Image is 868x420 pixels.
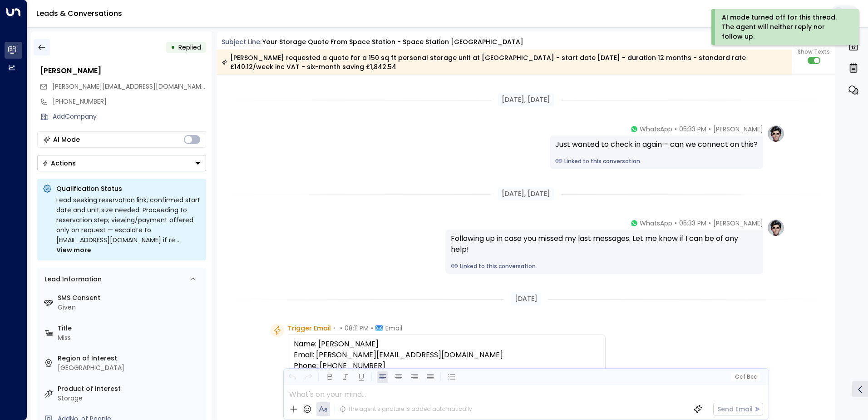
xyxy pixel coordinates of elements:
a: Leads & Conversations [36,8,122,19]
button: Undo [286,371,298,383]
span: 05:33 PM [679,125,706,134]
div: [PHONE_NUMBER] [53,97,206,106]
button: Redo [302,371,314,383]
span: • [709,219,711,228]
div: [DATE], [DATE] [498,93,554,106]
div: [GEOGRAPHIC_DATA] [58,363,202,373]
div: [DATE], [DATE] [498,187,554,200]
span: | [744,374,745,380]
span: Trigger Email [288,324,331,333]
div: Your storage quote from Space Station - Space Station [GEOGRAPHIC_DATA] [262,37,523,47]
div: Given [58,303,202,312]
label: Region of Interest [58,354,202,363]
span: WhatsApp [640,219,672,228]
img: profile-logo.png [767,219,785,237]
label: Title [58,324,202,333]
div: AI Mode [53,135,80,144]
button: Cc|Bcc [731,373,760,381]
div: Just wanted to check in again— can we connect on this? [555,139,758,150]
div: Button group with a nested menu [37,155,206,171]
p: Qualification Status [56,184,201,193]
span: • [675,219,677,228]
div: • [171,39,175,55]
label: SMS Consent [58,293,202,303]
button: Actions [37,155,206,171]
img: profile-logo.png [767,125,785,143]
span: • [371,324,373,333]
span: WhatsApp [640,125,672,134]
span: [PERSON_NAME][EMAIL_ADDRESS][DOMAIN_NAME] [52,82,207,91]
span: [PERSON_NAME] [713,125,763,134]
a: Linked to this conversation [451,262,758,270]
a: Linked to this conversation [555,157,758,165]
div: Actions [42,159,76,167]
div: Miss [58,333,202,343]
span: Cc Bcc [735,374,756,380]
div: AI mode turned off for this thread. The agent will neither reply nor follow up. [722,13,847,41]
span: Email [385,324,402,333]
div: AddCompany [53,112,206,121]
label: Product of Interest [58,384,202,394]
div: Lead Information [41,275,102,284]
span: Show Texts [798,48,830,56]
div: [DATE] [511,292,541,305]
span: • [675,125,677,134]
span: View more [56,245,91,255]
span: 08:11 PM [345,324,369,333]
span: [PERSON_NAME] [713,219,763,228]
span: • [333,324,335,333]
span: Subject Line: [222,37,261,46]
span: • [709,125,711,134]
span: 05:33 PM [679,219,706,228]
div: The agent signature is added automatically [340,405,472,413]
span: Replied [178,43,201,52]
div: Lead seeking reservation link; confirmed start date and unit size needed. Proceeding to reservati... [56,195,201,255]
div: [PERSON_NAME] requested a quote for a 150 sq ft personal storage unit at [GEOGRAPHIC_DATA] - star... [222,53,787,71]
div: [PERSON_NAME] [40,65,206,76]
div: Following up in case you missed my last messages. Let me know if I can be of any help! [451,233,758,255]
span: jennifer.hopang@gmail.com [52,82,206,91]
span: • [340,324,342,333]
div: Storage [58,394,202,403]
